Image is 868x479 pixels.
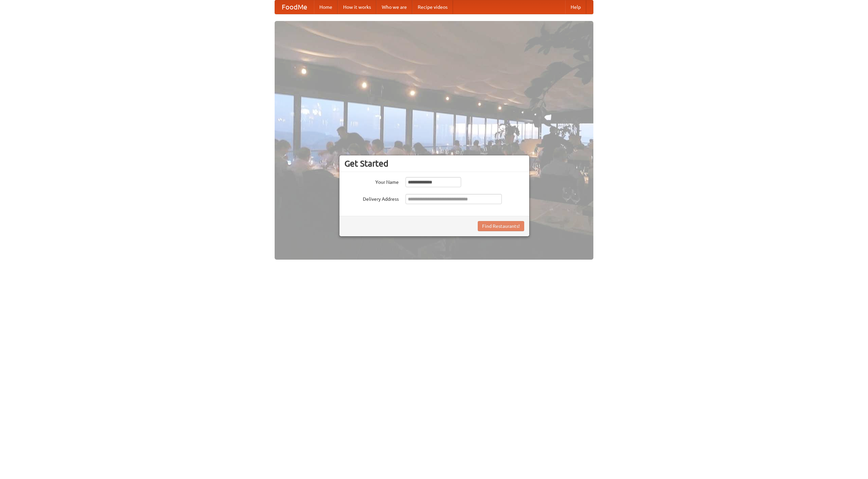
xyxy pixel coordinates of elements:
a: Help [565,0,586,14]
a: Who we are [376,0,412,14]
label: Your Name [344,177,399,186]
label: Delivery Address [344,194,399,202]
button: Find Restaurants! [478,221,524,231]
a: Recipe videos [412,0,453,14]
a: How it works [338,0,376,14]
a: Home [314,0,338,14]
a: FoodMe [275,0,314,14]
h3: Get Started [344,158,524,169]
